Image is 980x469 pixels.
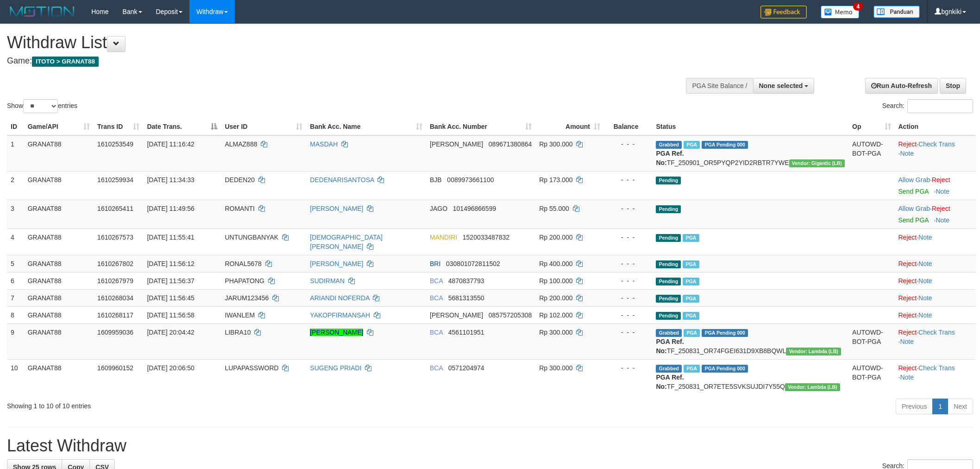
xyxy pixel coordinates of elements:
[225,260,261,267] span: RONAL5678
[97,176,133,184] span: 1610259934
[936,188,949,195] a: Note
[7,33,644,52] h1: Withdraw List
[147,205,194,212] span: [DATE] 11:49:56
[608,259,649,268] div: - - -
[7,135,24,171] td: 1
[310,260,363,267] a: [PERSON_NAME]
[94,118,143,135] th: Trans ID: activate to sort column ascending
[656,338,684,355] b: PGA Ref. No:
[24,228,94,255] td: GRANAT88
[24,306,94,323] td: GRANAT88
[853,2,863,11] span: 4
[430,294,443,302] span: BCA
[895,323,976,359] td: · ·
[898,205,930,212] a: Allow Grab
[948,399,973,414] a: Next
[463,234,509,241] span: Copy 1520033487832 to clipboard
[848,118,894,135] th: Op: activate to sort column ascending
[430,260,440,267] span: BRI
[310,311,370,319] a: YAKOPFIRMANSAH
[225,234,278,241] span: UNTUNGBANYAK
[608,204,649,213] div: - - -
[310,205,363,212] a: [PERSON_NAME]
[7,118,24,135] th: ID
[684,141,700,149] span: Marked by bgnrattana
[656,260,681,268] span: Pending
[7,228,24,255] td: 4
[656,177,681,184] span: Pending
[7,57,644,66] h4: Game:
[7,359,24,395] td: 10
[147,140,194,148] span: [DATE] 11:16:42
[147,234,194,241] span: [DATE] 11:55:41
[683,234,699,242] span: Marked by bgnzaza
[898,234,917,241] a: Reject
[898,205,932,212] span: ·
[684,329,700,337] span: Marked by bgndara
[898,216,929,224] a: Send PGA
[147,294,194,302] span: [DATE] 11:56:45
[448,364,484,372] span: Copy 0571204974 to clipboard
[932,205,950,212] a: Reject
[430,311,483,319] span: [PERSON_NAME]
[97,277,133,285] span: 1610267979
[895,118,976,135] th: Action
[97,260,133,267] span: 1610267802
[918,140,955,148] a: Check Trans
[898,260,917,267] a: Reject
[97,234,133,241] span: 1610267573
[652,323,848,359] td: TF_250831_OR74FGEI631D9XB8BQWL
[940,78,966,94] a: Stop
[430,329,443,336] span: BCA
[24,118,94,135] th: Game/API: activate to sort column ascending
[535,118,604,135] th: Amount: activate to sort column ascending
[900,150,914,157] a: Note
[686,78,753,94] div: PGA Site Balance /
[652,359,848,395] td: TF_250831_OR7ETE5SVKSUJDI7Y55Q
[221,118,306,135] th: User ID: activate to sort column ascending
[684,365,700,373] span: Marked by bgndara
[760,6,807,19] img: Feedback.jpg
[895,272,976,289] td: ·
[683,312,699,320] span: Marked by bgnrattana
[918,234,932,241] a: Note
[97,311,133,319] span: 1610268117
[225,277,264,285] span: PHAPATONG
[608,311,649,320] div: - - -
[895,200,976,228] td: ·
[448,294,484,302] span: Copy 5681313550 to clipboard
[310,329,363,336] a: [PERSON_NAME]
[539,294,572,302] span: Rp 200.000
[882,99,973,113] label: Search:
[310,277,345,285] a: SUDIRMAN
[896,399,933,414] a: Previous
[225,364,278,372] span: LUPAPASSWORD
[225,176,255,184] span: DEDEN20
[225,329,251,336] span: LIBRA10
[786,348,841,355] span: Vendor URL: https://dashboard.q2checkout.com/secure
[656,234,681,242] span: Pending
[24,359,94,395] td: GRANAT88
[900,338,914,345] a: Note
[895,171,976,200] td: ·
[683,260,699,268] span: Marked by bgnzaza
[430,364,443,372] span: BCA
[900,374,914,381] a: Note
[147,260,194,267] span: [DATE] 11:56:12
[7,272,24,289] td: 6
[895,135,976,171] td: · ·
[652,118,848,135] th: Status
[97,329,133,336] span: 1609959036
[147,277,194,285] span: [DATE] 11:56:37
[918,364,955,372] a: Check Trans
[147,364,194,372] span: [DATE] 20:06:50
[759,82,803,89] span: None selected
[895,228,976,255] td: ·
[310,140,338,148] a: MASDAH
[489,140,532,148] span: Copy 089671380864 to clipboard
[430,176,442,184] span: BJB
[865,78,938,94] a: Run Auto-Refresh
[656,205,681,213] span: Pending
[789,159,845,167] span: Vendor URL: https://dashboard.q2checkout.com/secure
[24,135,94,171] td: GRANAT88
